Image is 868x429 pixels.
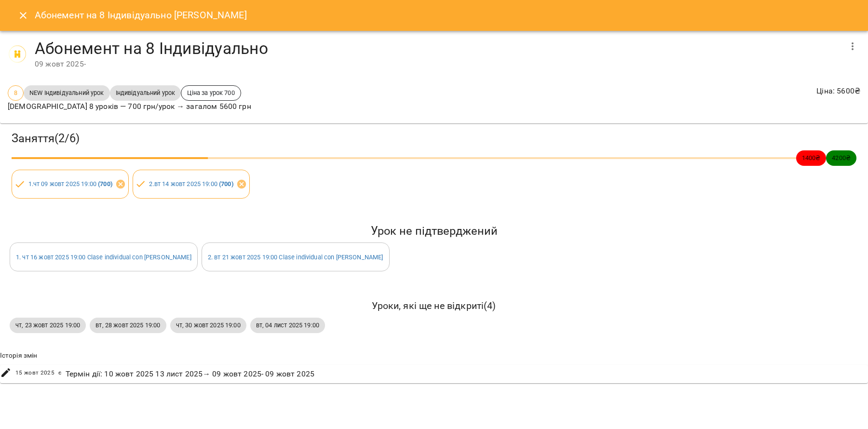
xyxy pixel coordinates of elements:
[181,88,240,97] span: Ціна за урок 700
[90,321,166,330] span: вт, 28 жовт 2025 19:00
[8,44,27,64] img: 8d0eeeb81da45b061d9d13bc87c74316.png
[796,153,827,162] span: 1400 ₴
[12,4,35,27] button: Close
[16,254,191,261] a: 1. чт 16 жовт 2025 19:00 Clase individual con [PERSON_NAME]
[35,8,247,23] h6: Абонемент на 8 Індивідуально [PERSON_NAME]
[170,321,246,330] span: чт, 30 жовт 2025 19:00
[15,368,55,378] span: 15 жовт 2025
[219,180,233,188] b: ( 700 )
[149,180,233,188] a: 2.вт 14 жовт 2025 19:00 (700)
[98,180,112,188] b: ( 700 )
[35,58,841,70] div: 09 жовт 2025 -
[110,88,181,97] span: Індивідуальний урок
[250,321,325,330] span: вт, 04 лист 2025 19:00
[58,368,61,378] span: є
[10,298,858,313] h6: Уроки, які ще не відкриті ( 4 )
[28,180,112,188] a: 1.чт 09 жовт 2025 19:00 (700)
[10,321,86,330] span: чт, 23 жовт 2025 19:00
[133,170,250,199] div: 2.вт 14 жовт 2025 19:00 (700)
[8,88,23,97] span: 8
[8,101,251,112] p: [DEMOGRAPHIC_DATA] 8 уроків — 700 грн/урок → загалом 5600 грн
[12,170,129,199] div: 1.чт 09 жовт 2025 19:00 (700)
[208,254,383,261] a: 2. вт 21 жовт 2025 19:00 Clase individual con [PERSON_NAME]
[64,366,316,382] div: Термін дії : 10 жовт 2025 13 лист 2025 → 09 жовт 2025 - 09 жовт 2025
[826,153,856,162] span: 4200 ₴
[12,131,856,146] h3: Заняття ( 2 / 6 )
[816,85,860,97] p: Ціна : 5600 ₴
[10,224,858,239] h5: Урок не підтверджений
[24,88,109,97] span: NEW Індивідуальний урок
[35,39,841,58] h4: Абонемент на 8 Індивідуально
